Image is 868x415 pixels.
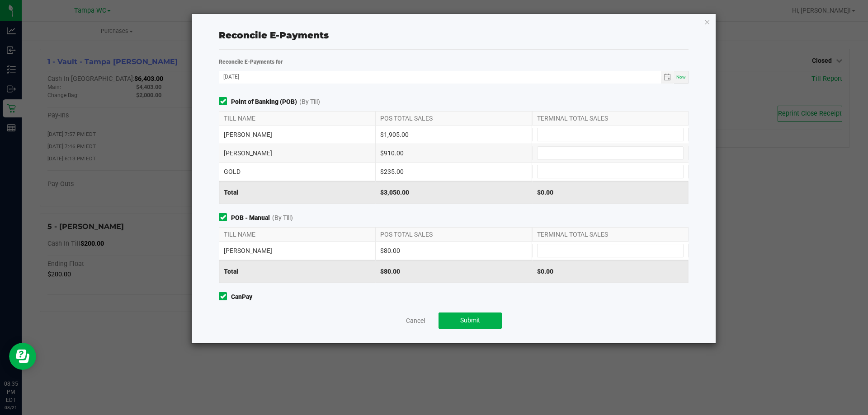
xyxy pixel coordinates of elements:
[219,112,375,125] div: TILL NAME
[272,213,293,223] span: (By Till)
[219,28,689,42] div: Reconcile E-Payments
[231,213,270,223] strong: POB - Manual
[219,97,231,107] form-toggle: Include in reconciliation
[406,316,425,325] a: Cancel
[661,71,674,84] span: Toggle calendar
[532,112,689,125] div: TERMINAL TOTAL SALES
[375,260,532,283] div: $80.00
[375,228,532,241] div: POS TOTAL SALES
[219,242,375,260] div: [PERSON_NAME]
[219,163,375,181] div: GOLD
[375,112,532,125] div: POS TOTAL SALES
[231,97,297,107] strong: Point of Banking (POB)
[375,163,532,181] div: $235.00
[219,126,375,144] div: [PERSON_NAME]
[375,242,532,260] div: $80.00
[532,181,689,204] div: $0.00
[219,292,231,302] form-toggle: Include in reconciliation
[460,317,480,324] span: Submit
[219,260,375,283] div: Total
[299,97,320,107] span: (By Till)
[532,228,689,241] div: TERMINAL TOTAL SALES
[375,181,532,204] div: $3,050.00
[439,312,502,329] button: Submit
[375,126,532,144] div: $1,905.00
[9,343,36,370] iframe: Resource center
[375,144,532,162] div: $910.00
[219,213,231,223] form-toggle: Include in reconciliation
[219,228,375,241] div: TILL NAME
[676,75,686,79] span: Now
[532,260,689,283] div: $0.00
[219,144,375,162] div: [PERSON_NAME]
[231,292,252,302] strong: CanPay
[219,59,283,65] strong: Reconcile E-Payments for
[219,181,375,204] div: Total
[219,71,661,82] input: Date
